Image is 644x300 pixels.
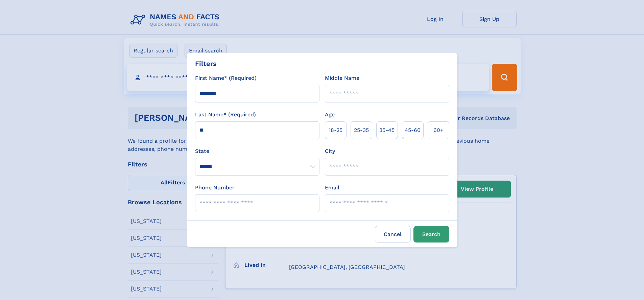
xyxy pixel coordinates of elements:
span: 60+ [433,126,444,134]
span: 45‑60 [405,126,421,134]
label: State [195,147,319,155]
span: 25‑35 [354,126,369,134]
div: Filters [195,59,217,69]
label: City [325,147,335,155]
label: Cancel [375,226,411,243]
label: Email [325,184,339,192]
label: Middle Name [325,74,359,82]
label: Last Name* (Required) [195,111,256,119]
label: First Name* (Required) [195,74,257,82]
label: Phone Number [195,184,235,192]
span: 18‑25 [329,126,342,134]
label: Age [325,111,335,119]
span: 35‑45 [379,126,395,134]
button: Search [413,226,449,243]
